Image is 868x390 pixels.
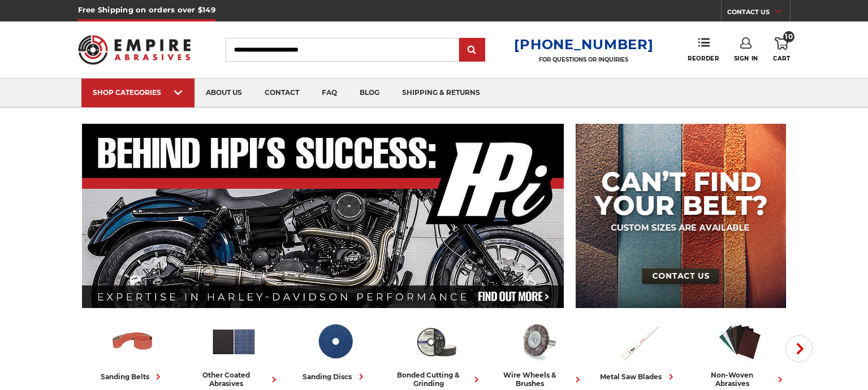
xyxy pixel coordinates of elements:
a: sanding discs [289,318,381,383]
div: SHOP CATEGORIES [93,88,183,97]
a: blog [348,79,391,107]
a: non-woven abrasives [694,318,786,388]
a: 10 Cart [773,37,790,62]
a: metal saw blades [593,318,685,383]
img: Wire Wheels & Brushes [514,318,561,365]
div: sanding belts [101,371,164,383]
a: [PHONE_NUMBER] [514,36,653,53]
div: non-woven abrasives [694,371,786,388]
a: bonded cutting & grinding [390,318,482,388]
button: Next [785,335,813,362]
span: Reorder [688,55,719,62]
div: wire wheels & brushes [491,371,584,388]
img: Metal Saw Blades [615,318,662,365]
a: CONTACT US [727,6,790,21]
img: Other Coated Abrasives [210,318,257,365]
span: Sign In [734,55,758,62]
div: other coated abrasives [188,371,280,388]
div: metal saw blades [601,371,677,383]
div: bonded cutting & grinding [390,371,482,388]
p: FOR QUESTIONS OR INQUIRIES [514,56,653,63]
img: Non-woven Abrasives [716,318,763,365]
a: sanding belts [87,318,179,383]
img: Banner for an interview featuring Horsepower Inc who makes Harley performance upgrades featured o... [82,124,564,308]
a: wire wheels & brushes [491,318,584,388]
img: Bonded Cutting & Grinding [413,318,460,365]
a: faq [310,79,348,107]
a: shipping & returns [391,79,491,107]
img: promo banner for custom belts. [576,124,786,308]
a: other coated abrasives [188,318,280,388]
a: about us [195,79,253,107]
img: Empire Abrasives [78,28,191,72]
span: 10 [783,31,794,42]
span: Cart [773,55,790,62]
div: sanding discs [303,371,367,383]
input: Submit [461,39,483,62]
img: Sanding Discs [312,318,359,365]
a: Reorder [688,37,719,62]
img: Sanding Belts [109,318,156,365]
a: contact [253,79,310,107]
